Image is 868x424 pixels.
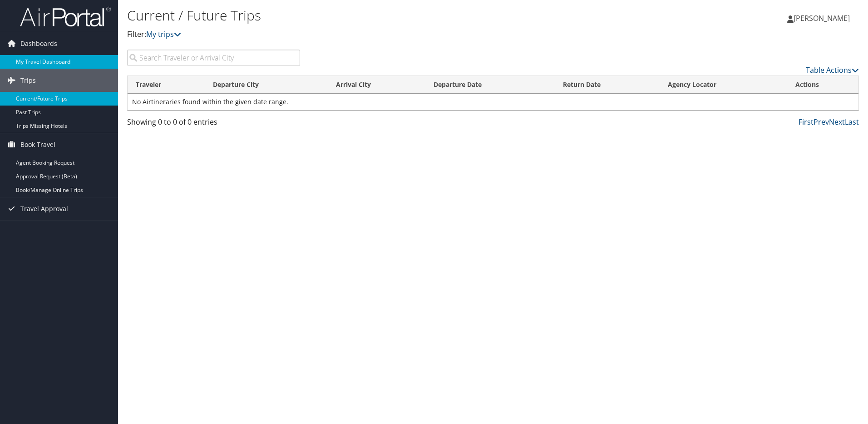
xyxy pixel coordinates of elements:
[128,94,858,110] td: No Airtineraries found within the given date range.
[794,13,850,23] span: [PERSON_NAME]
[829,117,845,127] a: Next
[205,76,328,94] th: Departure City: activate to sort column ascending
[555,76,660,94] th: Return Date: activate to sort column ascending
[20,197,68,220] span: Travel Approval
[127,29,615,40] p: Filter:
[425,76,554,94] th: Departure Date: activate to sort column descending
[127,6,615,25] h1: Current / Future Trips
[20,6,111,27] img: airportal-logo.png
[806,65,859,75] a: Table Actions
[20,32,57,55] span: Dashboards
[814,117,829,127] a: Prev
[146,29,181,39] a: My trips
[20,69,36,92] span: Trips
[127,116,300,132] div: Showing 0 to 0 of 0 entries
[660,76,787,94] th: Agency Locator: activate to sort column ascending
[787,5,859,32] a: [PERSON_NAME]
[799,117,814,127] a: First
[787,76,858,94] th: Actions
[20,133,55,156] span: Book Travel
[328,76,425,94] th: Arrival City: activate to sort column ascending
[845,117,859,127] a: Last
[127,50,300,66] input: Search Traveler or Arrival City
[128,76,205,94] th: Traveler: activate to sort column ascending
